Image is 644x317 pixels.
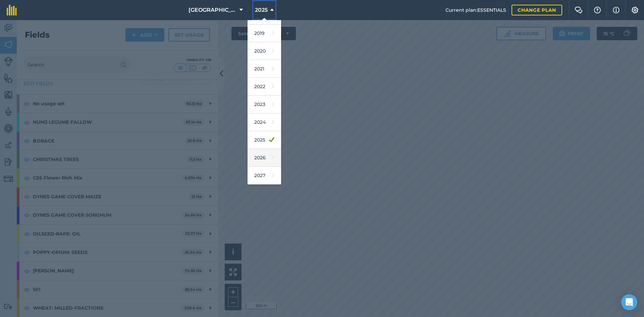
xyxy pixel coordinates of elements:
a: 2020 [248,42,281,60]
a: 2025 [248,131,281,149]
a: Change plan [512,5,562,15]
a: 2021 [248,60,281,78]
a: 2027 [248,167,281,184]
span: Current plan : ESSENTIALS [445,6,506,14]
span: 2025 [255,6,268,14]
img: A question mark icon [593,7,601,13]
img: fieldmargin Logo [7,5,17,15]
img: svg+xml;base64,PHN2ZyB4bWxucz0iaHR0cDovL3d3dy53My5vcmcvMjAwMC9zdmciIHdpZHRoPSIxNyIgaGVpZ2h0PSIxNy... [613,6,620,14]
a: 2022 [248,78,281,96]
a: 2023 [248,96,281,113]
span: [GEOGRAPHIC_DATA] [189,6,237,14]
div: Open Intercom Messenger [621,294,637,310]
img: A cog icon [631,7,639,13]
a: 2019 [248,24,281,42]
a: 2024 [248,113,281,131]
img: Two speech bubbles overlapping with the left bubble in the forefront [575,7,583,13]
a: 2026 [248,149,281,167]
